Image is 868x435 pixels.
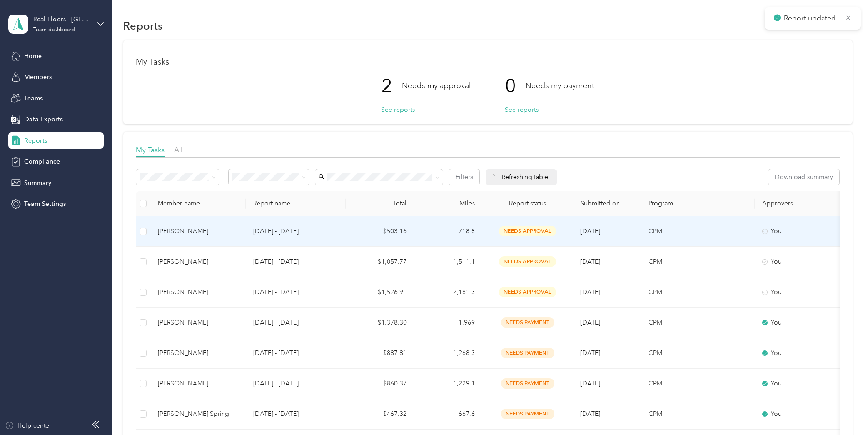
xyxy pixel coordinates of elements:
[414,247,482,277] td: 1,511.1
[525,80,594,91] p: Needs my payment
[158,348,239,358] div: [PERSON_NAME]
[755,191,846,216] th: Approvers
[136,57,840,67] h1: My Tasks
[158,287,239,297] div: [PERSON_NAME]
[346,308,414,338] td: $1,378.30
[24,51,42,61] span: Home
[489,200,566,207] span: Report status
[5,421,51,430] button: Help center
[346,216,414,247] td: $503.16
[381,67,402,105] p: 2
[649,257,748,267] p: CPM
[24,136,47,145] span: Reports
[136,145,165,154] span: My Tasks
[573,191,641,216] th: Submitted on
[580,380,600,387] span: [DATE]
[253,318,339,328] p: [DATE] - [DATE]
[414,277,482,308] td: 2,181.3
[762,348,838,358] div: You
[580,227,600,235] span: [DATE]
[33,15,90,24] div: Real Floors - [GEOGRAPHIC_DATA]
[762,379,838,389] div: You
[505,67,525,105] p: 0
[641,399,755,430] td: CPM
[505,105,539,115] button: See reports
[641,308,755,338] td: CPM
[346,277,414,308] td: $1,526.91
[499,226,556,236] span: needs approval
[641,247,755,277] td: CPM
[649,348,748,358] p: CPM
[641,338,755,369] td: CPM
[24,115,63,124] span: Data Exports
[33,27,75,33] div: Team dashboard
[353,200,407,207] div: Total
[24,199,66,209] span: Team Settings
[768,169,839,185] button: Download summary
[580,410,600,418] span: [DATE]
[817,384,868,435] iframe: Everlance-gr Chat Button Frame
[421,200,475,207] div: Miles
[253,226,339,236] p: [DATE] - [DATE]
[649,409,748,419] p: CPM
[24,178,51,188] span: Summary
[158,226,239,236] div: [PERSON_NAME]
[449,169,479,185] button: Filters
[158,257,239,267] div: [PERSON_NAME]
[501,317,554,328] span: needs payment
[649,379,748,389] p: CPM
[501,409,554,419] span: needs payment
[486,169,557,185] div: Refreshing table...
[24,94,43,103] span: Teams
[253,348,339,358] p: [DATE] - [DATE]
[253,257,339,267] p: [DATE] - [DATE]
[346,338,414,369] td: $887.81
[501,378,554,389] span: needs payment
[641,216,755,247] td: CPM
[253,379,339,389] p: [DATE] - [DATE]
[762,318,838,328] div: You
[158,379,239,389] div: [PERSON_NAME]
[649,287,748,297] p: CPM
[641,191,755,216] th: Program
[762,287,838,297] div: You
[762,226,838,236] div: You
[123,21,163,30] h1: Reports
[414,399,482,430] td: 667.6
[784,13,838,24] p: Report updated
[414,369,482,399] td: 1,229.1
[174,145,183,154] span: All
[499,256,556,267] span: needs approval
[414,216,482,247] td: 718.8
[580,288,600,296] span: [DATE]
[381,105,415,115] button: See reports
[580,319,600,326] span: [DATE]
[346,399,414,430] td: $467.32
[246,191,346,216] th: Report name
[641,369,755,399] td: CPM
[253,409,339,419] p: [DATE] - [DATE]
[414,338,482,369] td: 1,268.3
[580,349,600,357] span: [DATE]
[641,277,755,308] td: CPM
[158,409,239,419] div: [PERSON_NAME] Spring
[158,318,239,328] div: [PERSON_NAME]
[158,200,239,207] div: Member name
[150,191,246,216] th: Member name
[501,348,554,358] span: needs payment
[762,257,838,267] div: You
[346,369,414,399] td: $860.37
[24,157,60,166] span: Compliance
[402,80,471,91] p: Needs my approval
[762,409,838,419] div: You
[580,258,600,265] span: [DATE]
[649,226,748,236] p: CPM
[649,318,748,328] p: CPM
[24,72,52,82] span: Members
[499,287,556,297] span: needs approval
[253,287,339,297] p: [DATE] - [DATE]
[346,247,414,277] td: $1,057.77
[414,308,482,338] td: 1,969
